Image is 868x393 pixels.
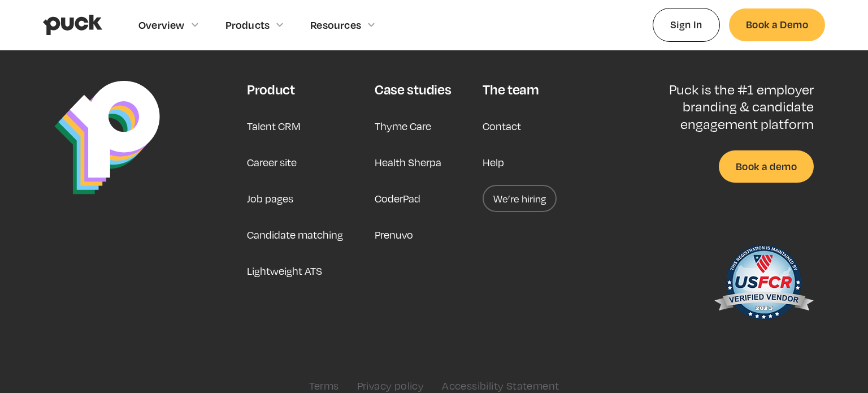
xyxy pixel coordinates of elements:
[483,81,539,98] div: The team
[719,150,814,183] a: Book a demo
[632,81,814,132] p: Puck is the #1 employer branding & candidate engagement platform
[310,19,361,31] div: Resources
[225,19,270,31] div: Products
[653,8,720,41] a: Sign In
[247,113,301,140] a: Talent CRM
[713,239,814,330] img: US Federal Contractor Registration System for Award Management Verified Vendor Seal
[483,149,504,176] a: Help
[483,113,521,140] a: Contact
[357,379,424,392] a: Privacy policy
[375,149,441,176] a: Health Sherpa
[442,379,559,392] a: Accessibility Statement
[375,81,451,98] div: Case studies
[247,149,297,176] a: Career site
[138,19,185,31] div: Overview
[729,8,825,41] a: Book a Demo
[247,257,322,284] a: Lightweight ATS
[483,185,557,212] a: We’re hiring
[375,221,413,248] a: Prenuvo
[375,185,420,212] a: CoderPad
[309,379,339,392] a: Terms
[54,81,160,195] img: Puck Logo
[247,221,343,248] a: Candidate matching
[247,81,295,98] div: Product
[375,113,431,140] a: Thyme Care
[247,185,293,212] a: Job pages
